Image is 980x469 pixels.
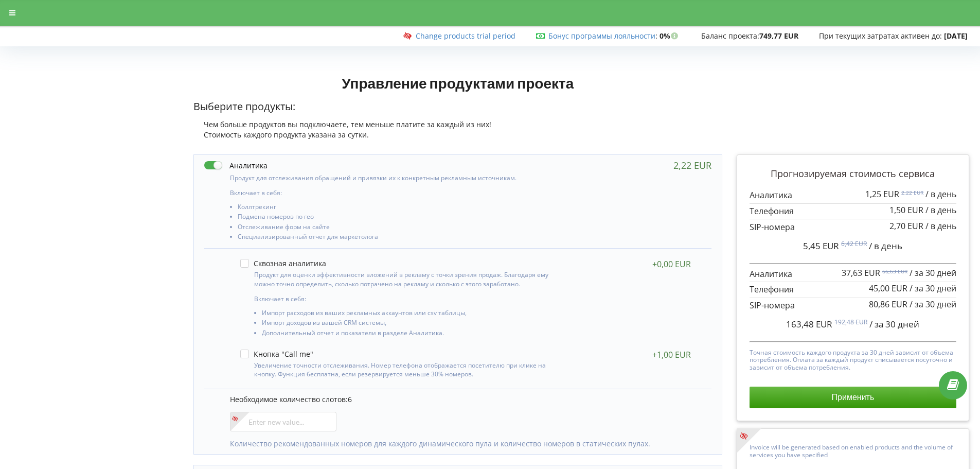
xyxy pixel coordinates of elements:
strong: [DATE] [944,31,968,41]
p: Точная стоимость каждого продукта за 30 дней зависит от объема потребления. Оплата за каждый прод... [750,346,956,371]
div: +1,00 EUR [652,350,691,360]
sup: 192,48 EUR [834,318,867,326]
span: / в день [925,220,956,232]
div: 2,22 EUR [673,160,711,170]
p: SIP-номера [750,300,956,311]
span: / в день [869,240,902,252]
li: Импорт расходов из ваших рекламных аккаунтов или csv таблицы, [262,309,556,319]
li: Дополнительный отчет и показатели в разделе Аналитика. [262,329,556,339]
sup: 2,22 EUR [901,189,923,196]
label: Кнопка "Call me" [240,350,313,358]
p: Продукт для оценки эффективности вложений в рекламу с точки зрения продаж. Благодаря ему можно то... [254,270,556,288]
span: / за 30 дней [910,299,956,310]
span: / в день [925,188,956,200]
label: Сквозная аналитика [240,259,326,268]
h1: Управление продуктами проекта [193,74,722,92]
li: Отслеживание форм на сайте [238,223,559,233]
span: 45,00 EUR [869,283,907,294]
p: Телефония [750,284,956,296]
p: Включает в себя: [254,294,556,303]
span: 5,45 EUR [803,240,839,252]
li: Импорт доходов из вашей CRM системы, [262,319,556,329]
div: Стоимость каждого продукта указана за сутки. [193,130,722,140]
span: 37,63 EUR [842,267,880,279]
strong: 749,77 EUR [759,31,798,41]
span: 163,48 EUR [786,318,832,330]
p: Увеличение точности отслеживания. Номер телефона отображается посетителю при клике на кнопку. Фун... [254,361,556,378]
span: 6 [348,394,352,404]
button: Применить [750,387,956,408]
li: Специализированный отчет для маркетолога [238,233,559,243]
span: / за 30 дней [869,318,919,330]
p: Invoice will be generated based on enabled products and the volume of services you have specified [750,441,956,459]
div: +0,00 EUR [652,259,691,269]
p: Продукт для отслеживания обращений и привязки их к конкретным рекламным источникам. [230,173,559,182]
p: Количество рекомендованных номеров для каждого динамического пула и количество номеров в статичес... [230,439,701,449]
div: Чем больше продуктов вы подключаете, тем меньше платите за каждый из них! [193,119,722,130]
span: / за 30 дней [910,283,956,294]
span: 2,70 EUR [889,220,923,232]
label: Аналитика [204,160,268,171]
span: 80,86 EUR [869,299,907,310]
span: / за 30 дней [910,267,956,279]
span: 1,25 EUR [865,188,899,200]
strong: 0% [660,31,681,41]
p: Прогнозируемая стоимость сервиса [750,167,956,181]
sup: 66,63 EUR [882,268,907,275]
li: Подмена номеров по гео [238,213,559,223]
span: При текущих затратах активен до: [819,31,942,41]
p: Аналитика [750,268,956,280]
span: 1,50 EUR [889,204,923,216]
a: Бонус программы лояльности [548,31,655,41]
p: Аналитика [750,189,956,201]
p: Телефония [750,205,956,217]
input: Enter new value... [230,412,336,431]
span: : [548,31,657,41]
a: Change products trial period [416,31,515,41]
li: Коллтрекинг [238,203,559,213]
p: Выберите продукты: [193,99,722,114]
p: Включает в себя: [230,188,559,197]
sup: 6,42 EUR [841,239,867,248]
span: / в день [925,204,956,216]
span: Баланс проекта: [701,31,759,41]
p: SIP-номера [750,221,956,233]
p: Необходимое количество слотов: [230,394,701,405]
